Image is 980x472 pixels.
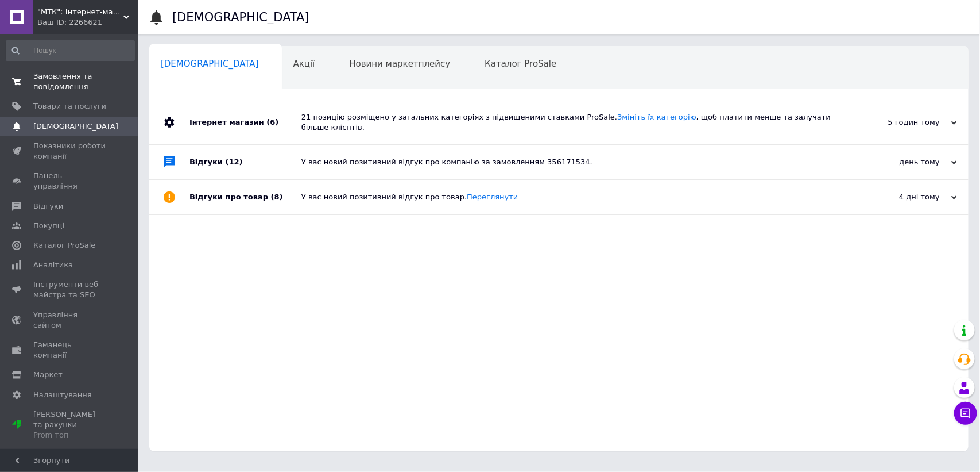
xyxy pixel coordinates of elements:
[33,121,118,132] span: [DEMOGRAPHIC_DATA]
[33,340,106,360] span: Гаманець компанії
[293,59,315,69] span: Акції
[33,201,63,212] span: Відгуки
[33,370,63,380] span: Маркет
[301,157,842,167] div: У вас новий позитивний відгук про компанію за замовленням 356171534.
[33,171,106,191] span: Панель управління
[842,117,957,128] div: 5 годин тому
[301,192,842,202] div: У вас новий позитивний відгук про товар.
[33,430,106,440] div: Prom топ
[33,101,106,112] span: Товари та послуги
[172,10,309,24] h1: [DEMOGRAPHIC_DATA]
[842,192,957,202] div: 4 дні тому
[37,17,138,28] div: Ваш ID: 2266621
[33,71,106,92] span: Замовлення та повідомлення
[37,7,123,17] span: "МТК": Інтернет-магазин якісної взуттєвої косметики, товарів для дому та краси!
[6,40,135,61] input: Пошук
[189,101,301,144] div: Інтернет магазин
[485,59,556,69] span: Каталог ProSale
[161,59,259,69] span: [DEMOGRAPHIC_DATA]
[33,141,106,162] span: Показники роботи компанії
[33,240,95,251] span: Каталог ProSale
[266,118,278,126] span: (6)
[33,221,64,231] span: Покупці
[226,158,243,166] span: (12)
[954,402,977,425] button: Чат з покупцем
[301,112,842,133] div: 21 позицію розміщено у загальних категоріях з підвищеними ставками ProSale. , щоб платити менше т...
[349,59,450,69] span: Новини маркетплейсу
[33,260,73,270] span: Аналітика
[33,279,106,300] span: Інструменти веб-майстра та SEO
[189,180,301,214] div: Відгуки про товар
[842,157,957,167] div: день тому
[467,193,518,201] a: Переглянути
[189,145,301,179] div: Відгуки
[33,310,106,331] span: Управління сайтом
[33,409,106,441] span: [PERSON_NAME] та рахунки
[617,113,696,121] a: Змініть їх категорію
[271,193,283,201] span: (8)
[33,390,92,400] span: Налаштування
